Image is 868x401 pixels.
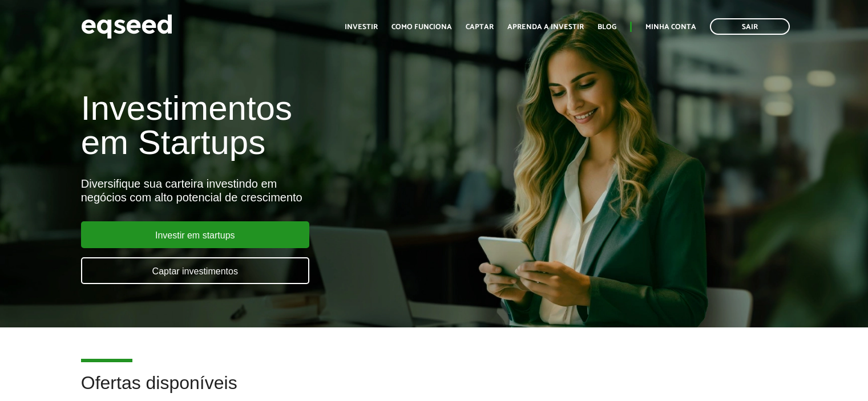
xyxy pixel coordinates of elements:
[345,23,378,31] a: Investir
[710,18,790,35] a: Sair
[81,11,172,42] img: EqSeed
[507,23,584,31] a: Aprenda a investir
[466,23,494,31] a: Captar
[81,177,498,204] div: Diversifique sua carteira investindo em negócios com alto potencial de crescimento
[81,91,498,160] h1: Investimentos em Startups
[645,23,696,31] a: Minha conta
[81,257,309,284] a: Captar investimentos
[81,221,309,248] a: Investir em startups
[597,23,616,31] a: Blog
[391,23,452,31] a: Como funciona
